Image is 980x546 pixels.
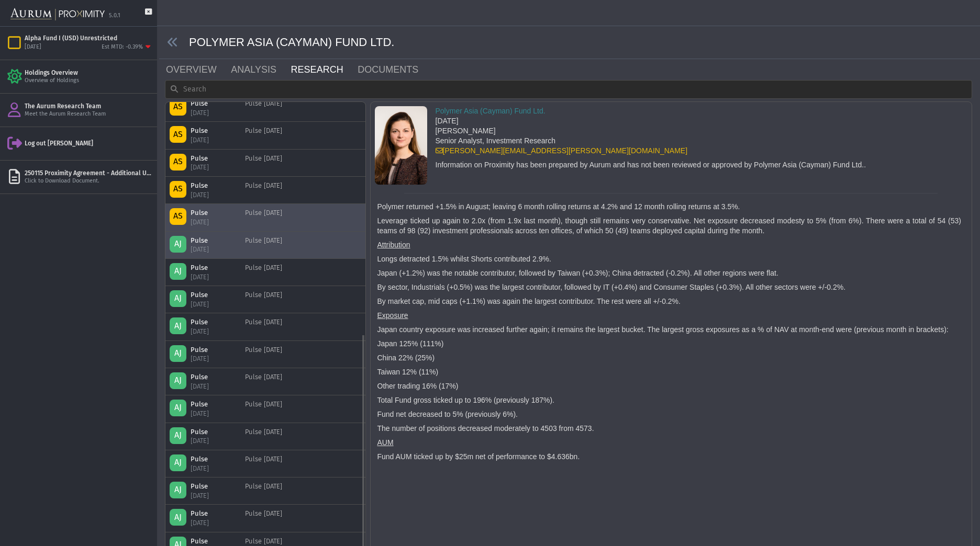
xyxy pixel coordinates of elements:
[191,135,232,145] div: [DATE]
[170,400,186,416] div: AJ
[245,482,282,500] div: Pulse [DATE]
[25,43,41,51] div: [DATE]
[191,537,232,546] div: Pulse
[377,325,962,335] p: Japan country exposure was increased further again; it remains the largest bucket. The largest gr...
[357,59,432,80] a: DOCUMENTS
[377,311,408,320] u: Exposure
[191,317,232,327] div: Pulse
[245,427,282,446] div: Pulse [DATE]
[170,236,186,253] div: AJ
[109,12,120,20] div: 5.0.1
[170,427,186,444] div: AJ
[245,126,282,144] div: Pulse [DATE]
[191,345,232,355] div: Pulse
[436,146,688,155] a: [PERSON_NAME][EMAIL_ADDRESS][PERSON_NAME][DOMAIN_NAME]
[377,254,962,264] p: Longs detracted 1.5% whilst Shorts contributed 2.9%.
[436,116,866,126] div: [DATE]
[170,454,186,471] div: AJ
[377,409,962,419] p: Fund net decreased to 5% (previously 6%).
[377,353,962,363] p: China 22% (25%)
[377,438,394,447] u: AUM
[191,464,232,473] div: [DATE]
[245,236,282,254] div: Pulse [DATE]
[170,345,186,362] div: AJ
[191,245,232,254] div: [DATE]
[377,268,962,278] p: Japan (+1.2%) was the notable contributor, followed by Taiwan (+0.3%); China detracted (-0.2%). A...
[170,317,186,334] div: AJ
[245,345,282,363] div: Pulse [DATE]
[436,136,866,146] div: Senior Analyst, Investment Research
[170,126,186,143] div: AS
[191,509,232,518] div: Pulse
[191,99,232,108] div: Pulse
[170,372,186,389] div: AJ
[191,354,232,363] div: [DATE]
[25,69,153,77] div: Holdings Overview
[436,160,866,170] div: Information on Proximity has been prepared by Aurum and has not been reviewed or approved by Poly...
[377,241,410,249] u: Attribution
[191,372,232,382] div: Pulse
[290,59,357,80] a: RESEARCH
[191,482,232,491] div: Pulse
[191,263,232,272] div: Pulse
[191,327,232,336] div: [DATE]
[245,372,282,391] div: Pulse [DATE]
[25,139,153,147] div: Log out [PERSON_NAME]
[25,110,153,118] div: Meet the Aurum Research Team
[245,181,282,199] div: Pulse [DATE]
[377,395,962,405] p: Total Fund gross ticked up to 196% (previously 187%).
[191,300,232,309] div: [DATE]
[191,236,232,245] div: Pulse
[436,107,545,115] a: Polymer Asia (Cayman) Fund Ltd.
[191,154,232,163] div: Pulse
[375,106,427,185] img: image
[10,3,105,26] img: Aurum-Proximity%20white.svg
[245,99,282,117] div: Pulse [DATE]
[170,154,186,170] div: AS
[170,263,186,280] div: AJ
[191,272,232,282] div: [DATE]
[377,216,962,236] p: Leverage ticked up again to 2.0x (from 1.9x last month), though still remains very conservative. ...
[102,43,143,51] div: Est MTD: -0.39%
[377,282,962,292] p: By sector, Industrials (+0.5%) was the largest contributor, followed by IT (+0.4%) and Consumer S...
[377,297,962,306] p: By market cap, mid caps (+1.1%) was again the largest contributor. The rest were all +/-0.2%.
[191,436,232,446] div: [DATE]
[377,367,962,377] p: Taiwan 12% (11%)
[191,382,232,391] div: [DATE]
[170,509,186,526] div: AJ
[25,177,153,185] div: Click to Download Document.
[191,518,232,528] div: [DATE]
[245,317,282,336] div: Pulse [DATE]
[377,424,962,434] p: The number of positions decreased moderately to 4503 from 4573.
[170,208,186,225] div: AS
[170,482,186,498] div: AJ
[170,290,186,307] div: AJ
[245,454,282,473] div: Pulse [DATE]
[245,509,282,527] div: Pulse [DATE]
[191,163,232,172] div: [DATE]
[191,108,232,118] div: [DATE]
[245,263,282,281] div: Pulse [DATE]
[191,290,232,300] div: Pulse
[191,218,232,227] div: [DATE]
[25,34,153,42] div: Alpha Fund I (USD) Unrestricted
[191,454,232,464] div: Pulse
[191,126,232,135] div: Pulse
[377,202,962,212] p: Polymer returned +1.5% in August; leaving 6 month rolling returns at 4.2% and 12 month rolling re...
[191,181,232,190] div: Pulse
[245,400,282,418] div: Pulse [DATE]
[245,208,282,226] div: Pulse [DATE]
[191,491,232,500] div: [DATE]
[159,26,980,59] div: POLYMER ASIA (CAYMAN) FUND LTD.
[377,452,580,461] span: Fund AUM ticked up by $25m net of performance to $4.636bn.
[25,169,153,177] div: 250115 Proximity Agreement - Additional User Addendum - FPC - SIGNED MPF.pdf
[245,290,282,309] div: Pulse [DATE]
[191,400,232,409] div: Pulse
[165,59,230,80] a: OVERVIEW
[436,126,866,136] div: [PERSON_NAME]
[230,59,289,80] a: ANALYSIS
[25,77,153,85] div: Overview of Holdings
[170,99,186,116] div: AS
[25,102,153,110] div: The Aurum Research Team
[377,339,962,349] p: Japan 125% (111%)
